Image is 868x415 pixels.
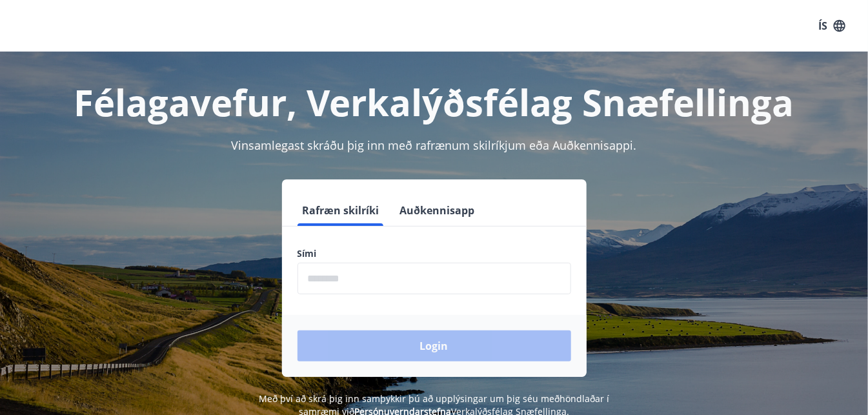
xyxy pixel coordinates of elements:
[395,195,480,226] button: Auðkennisapp
[232,137,637,153] span: Vinsamlegast skráðu þig inn með rafrænum skilríkjum eða Auðkennisappi.
[15,77,853,127] h1: Félagavefur, Verkalýðsfélag Snæfellinga
[811,14,853,37] button: ÍS
[298,195,385,226] button: Rafræn skilríki
[298,247,571,260] label: Sími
